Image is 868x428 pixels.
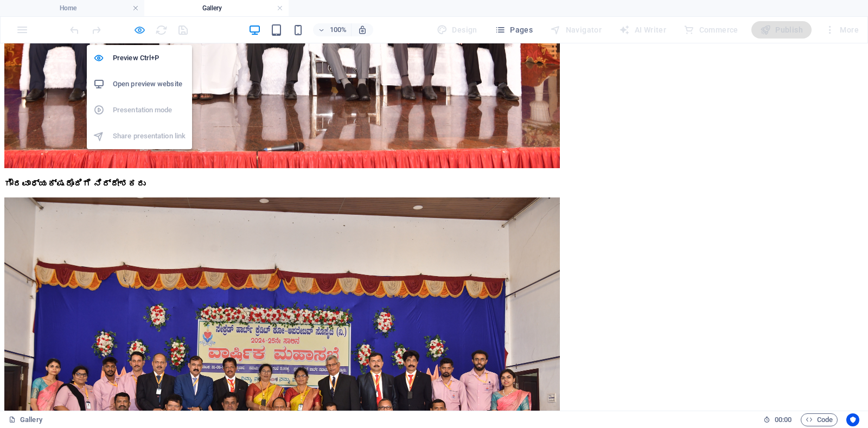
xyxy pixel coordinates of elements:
[329,23,347,36] h6: 100%
[782,416,784,424] span: :
[113,52,186,65] h6: Preview Ctrl+P
[432,21,482,39] div: Design (Ctrl+Alt+Y)
[113,78,186,91] h6: Open preview website
[144,2,289,14] h4: Gallery
[358,25,367,35] i: On resize automatically adjust zoom level to fit chosen device.
[9,413,42,426] a: Click to cancel selection. Double-click to open Pages
[490,21,537,39] button: Pages
[801,413,838,426] button: Code
[495,24,533,35] span: Pages
[806,413,833,426] span: Code
[775,413,792,426] span: 00 00
[763,413,792,426] h6: Session time
[313,23,352,36] button: 100%
[846,413,859,426] button: Usercentrics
